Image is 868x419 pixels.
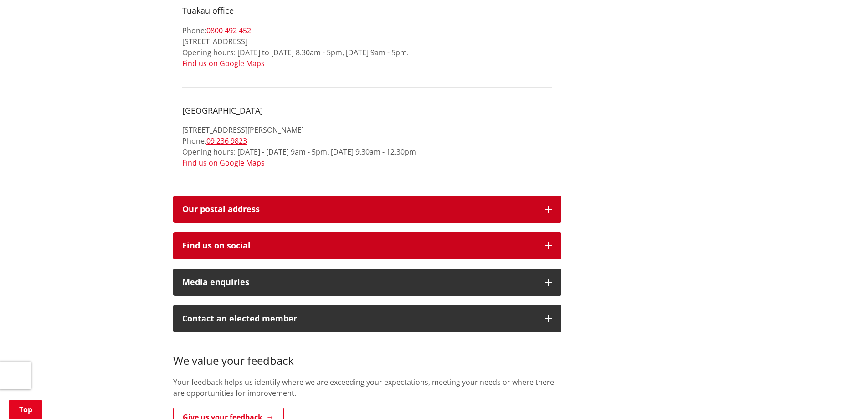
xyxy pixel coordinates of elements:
a: 0800 492 452 [206,26,251,36]
p: Phone: [STREET_ADDRESS] Opening hours: [DATE] to [DATE] 8.30am - 5pm, [DATE] 9am - 5pm. [182,25,552,69]
div: Media enquiries [182,278,536,287]
p: Contact an elected member [182,314,536,323]
button: Media enquiries [173,269,561,296]
p: Your feedback helps us identify where we are exceeding your expectations, meeting your needs or w... [173,377,561,398]
button: Find us on social [173,232,561,259]
a: Find us on Google Maps [182,58,265,68]
button: Contact an elected member [173,305,561,332]
a: 09 236 9823 [206,136,247,146]
iframe: Messenger Launcher [826,381,859,414]
a: Find us on Google Maps [182,158,265,168]
p: [STREET_ADDRESS][PERSON_NAME] Phone: Opening hours: [DATE] - [DATE] 9am - 5pm, [DATE] 9.30am - 12... [182,124,552,168]
h4: Tuakau office [182,6,552,16]
button: Our postal address [173,196,561,223]
h2: Our postal address [182,205,536,214]
h3: We value your feedback [173,341,561,368]
h4: [GEOGRAPHIC_DATA] [182,106,552,116]
div: Find us on social [182,241,536,250]
a: Top [9,400,42,419]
